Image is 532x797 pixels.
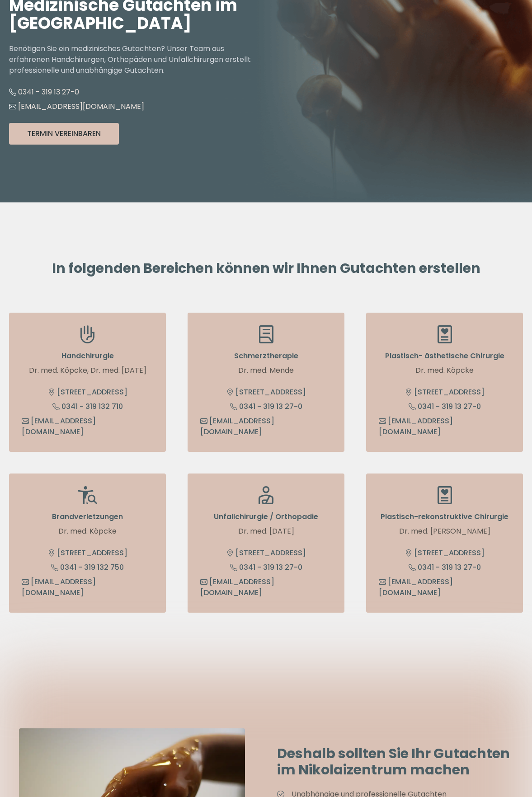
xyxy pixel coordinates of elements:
[409,401,481,412] a: 0341 - 319 13 27-0
[51,562,124,573] a: 0341 - 319 132 750
[200,511,332,522] p: Unfallchirurgie / Orthopadie
[200,351,332,361] p: Schmerztherapie
[9,123,119,145] button: Termin Vereinbaren
[226,548,306,558] a: [STREET_ADDRESS]
[22,511,153,522] p: Brandverletzungen
[200,365,332,376] p: Dr. med. Mende
[22,526,153,537] p: Dr. med. Köpcke
[9,43,266,76] p: Benötigen Sie ein medizinisches Gutachten? Unser Team aus erfahrenen Handchirurgen, Orthopäden un...
[379,351,510,361] p: Plastisch- ästhetische Chirurgie
[200,416,332,437] a: [EMAIL_ADDRESS][DOMAIN_NAME]
[48,387,127,398] a: [STREET_ADDRESS]
[379,577,510,598] a: [EMAIL_ADDRESS][DOMAIN_NAME]
[9,87,79,97] a: 0341 - 319 13 27-0
[22,577,153,598] a: [EMAIL_ADDRESS][DOMAIN_NAME]
[405,548,485,558] a: [STREET_ADDRESS]
[230,562,302,573] a: 0341 - 319 13 27-0
[200,526,332,537] p: Dr. med. [DATE]
[61,351,114,361] strong: Handchirurgie
[405,387,485,398] a: [STREET_ADDRESS]
[379,365,510,376] p: Dr. med. Köpcke
[226,387,306,398] a: [STREET_ADDRESS]
[409,562,481,573] a: 0341 - 319 13 27-0
[230,401,302,412] a: 0341 - 319 13 27-0
[48,548,127,558] a: [STREET_ADDRESS]
[22,365,153,376] p: Dr. med. Köpcke, Dr. med. [DATE]
[379,416,510,437] a: [EMAIL_ADDRESS][DOMAIN_NAME]
[200,577,332,598] a: [EMAIL_ADDRESS][DOMAIN_NAME]
[22,416,153,437] a: [EMAIL_ADDRESS][DOMAIN_NAME]
[9,101,144,112] a: [EMAIL_ADDRESS][DOMAIN_NAME]
[9,260,523,277] h2: In folgenden Bereichen können wir Ihnen Gutachten erstellen
[277,745,523,778] h2: Deshalb sollten Sie Ihr Gutachten im Nikolaizentrum machen
[379,526,510,537] p: Dr. med. [PERSON_NAME]
[52,401,123,412] a: 0341 - 319 132 710
[379,511,510,522] p: Plastisch-rekonstruktive Chirurgie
